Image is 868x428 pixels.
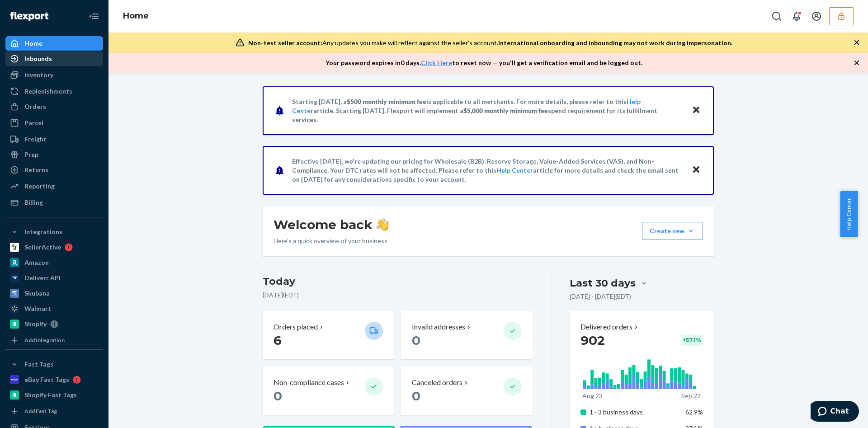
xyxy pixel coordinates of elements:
iframe: Opens a widget where you can chat to one of our agents [811,401,859,423]
div: SellerActive [24,243,61,252]
div: Shopify [24,320,47,329]
p: 1 - 3 business days [590,408,679,417]
button: Orders placed 6 [263,311,394,359]
a: Replenishments [5,84,103,99]
a: Inventory [5,68,103,82]
p: Effective [DATE], we're updating our pricing for Wholesale (B2B), Reserve Storage, Value-Added Se... [292,157,683,184]
a: Returns [5,163,103,177]
p: Aug 23 [582,391,603,400]
a: Billing [5,195,103,210]
p: Your password expires in 0 days . to reset now — you'll get a verification email and be logged out. [325,58,642,67]
a: Home [123,11,149,21]
span: Non-test seller account: [248,39,322,47]
div: eBay Fast Tags [24,375,69,384]
a: Inbounds [5,52,103,66]
p: Sep 22 [681,391,701,400]
p: [DATE] - [DATE] ( EDT ) [570,292,631,301]
div: Deliverr API [24,273,61,282]
div: Last 30 days [570,276,636,290]
img: hand-wave emoji [376,218,389,231]
span: $5,000 monthly minimum fee [463,107,548,114]
a: Add Fast Tag [5,406,103,417]
a: Freight [5,132,103,146]
div: + 57.1 % [681,334,703,346]
div: Fast Tags [24,360,53,369]
a: eBay Fast Tags [5,372,103,387]
div: Inventory [24,71,53,80]
ol: breadcrumbs [116,3,156,29]
div: Walmart [24,304,51,313]
div: Add Fast Tag [24,407,57,415]
div: Shopify Fast Tags [24,390,77,400]
img: Flexport logo [10,12,48,21]
p: Starting [DATE], a is applicable to all merchants. For more details, please refer to this article... [292,97,683,124]
div: Amazon [24,258,49,267]
a: Walmart [5,301,103,316]
button: Fast Tags [5,357,103,372]
button: Close [690,104,702,117]
a: Shopify Fast Tags [5,388,103,402]
div: Add Integration [24,336,65,344]
button: Open notifications [788,7,806,25]
p: Invalid addresses [412,322,465,332]
a: Add Integration [5,335,103,346]
p: Non-compliance cases [274,377,344,388]
div: Returns [24,165,48,174]
span: 0 [412,333,420,348]
span: 0 [274,388,282,404]
a: Reporting [5,179,103,193]
div: Prep [24,150,38,159]
div: Reporting [24,182,55,191]
a: Orders [5,99,103,114]
span: 6 [274,333,282,348]
a: Shopify [5,317,103,331]
p: Orders placed [274,322,318,332]
p: Here’s a quick overview of your business [274,236,389,245]
button: Invalid addresses 0 [401,311,532,359]
button: Create new [642,222,703,240]
a: Prep [5,147,103,162]
a: Click Here [421,59,452,66]
span: 902 [580,333,605,348]
span: $500 monthly minimum fee [347,98,426,105]
div: Any updates you make will reflect against the seller's account. [248,38,732,47]
button: Close Navigation [85,7,103,25]
button: Canceled orders 0 [401,367,532,415]
div: Inbounds [24,54,52,63]
a: Amazon [5,255,103,270]
div: Replenishments [24,87,72,96]
div: Skubana [24,289,50,298]
a: Help Center [496,166,533,174]
div: Billing [24,198,43,207]
button: Help Center [840,191,858,237]
button: Close [690,164,702,177]
span: International onboarding and inbounding may not work during impersonation. [498,39,732,47]
a: Parcel [5,116,103,130]
div: Orders [24,102,46,111]
div: Integrations [24,227,62,236]
span: 62.9% [685,408,703,416]
a: Deliverr API [5,271,103,285]
button: Non-compliance cases 0 [263,367,394,415]
button: Delivered orders [580,322,640,332]
p: [DATE] ( EDT ) [263,291,533,300]
div: Freight [24,135,47,144]
button: Open account menu [807,7,826,25]
a: Home [5,36,103,51]
div: Home [24,39,42,48]
span: 0 [412,388,420,404]
h1: Welcome back [274,216,389,233]
h3: Today [263,274,533,289]
button: Open Search Box [768,7,786,25]
p: Canceled orders [412,377,462,388]
a: Skubana [5,286,103,301]
button: Integrations [5,225,103,239]
a: SellerActive [5,240,103,254]
div: Parcel [24,118,43,127]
